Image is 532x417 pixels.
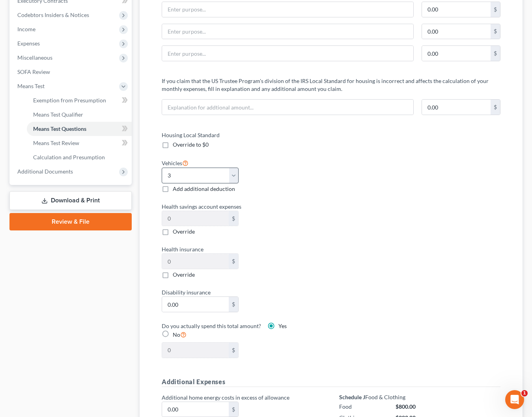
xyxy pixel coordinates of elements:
span: Override [173,271,195,278]
span: Miscellaneous [17,54,52,61]
input: 0.00 [422,46,491,61]
span: Means Test Qualifier [33,111,83,118]
input: 0.00 [422,2,491,17]
span: Yes [278,323,287,329]
input: Enter purpose... [162,46,413,61]
span: Override [173,228,195,235]
span: Add additional deduction [173,185,235,192]
span: Additional Documents [17,168,73,175]
span: Expenses [17,40,40,47]
span: SOFA Review [17,68,50,75]
a: Means Test Questions [27,122,132,136]
div: $ [229,254,238,269]
a: Calculation and Presumption [27,150,132,164]
span: Exemption from Presumption [33,97,106,104]
div: $ [491,46,500,61]
span: Means Test [17,83,45,89]
div: $ [229,402,238,417]
div: $ [229,297,238,312]
label: Disability insurance [158,288,327,296]
span: 1 [521,390,528,396]
label: Vehicles [162,158,189,168]
label: Health insurance [158,245,327,253]
span: Means Test Questions [33,125,86,132]
div: Food & Clothing [339,393,416,401]
label: Housing Local Standard [158,131,327,139]
strong: Schedule J [339,394,365,400]
div: $ [229,343,238,358]
span: Override to $0 [173,141,209,148]
span: Means Test Review [33,140,79,146]
input: 0.00 [422,24,491,39]
span: No [173,331,180,338]
iframe: Intercom live chat [505,390,524,409]
a: Download & Print [9,191,132,210]
input: 0.00 [422,100,491,115]
a: Exemption from Presumption [27,93,132,108]
input: Enter purpose... [162,2,413,17]
p: If you claim that the US Trustee Program's division of the IRS Local Standard for housing is inco... [162,77,500,93]
input: 0.00 [162,343,229,358]
div: $ [491,2,500,17]
span: Income [17,26,35,32]
span: Calculation and Presumption [33,154,105,160]
input: 0.00 [162,211,229,226]
input: Explanation for addtional amount... [162,100,413,115]
a: Review & File [9,213,132,230]
div: $ [491,24,500,39]
input: 0.00 [162,297,229,312]
label: Health savings account expenses [158,202,327,211]
label: Do you actually spend this total amount? [162,322,261,330]
a: Means Test Qualifier [27,108,132,122]
input: 0.00 [162,402,229,417]
div: $ [491,100,500,115]
span: Codebtors Insiders & Notices [17,11,89,18]
a: Means Test Review [27,136,132,150]
div: Food [339,403,352,411]
div: $800.00 [396,403,416,411]
h5: Additional Expenses [162,377,500,387]
input: 0.00 [162,254,229,269]
a: SOFA Review [11,65,132,79]
div: $ [229,211,238,226]
input: Enter purpose... [162,24,413,39]
label: Additional home energy costs in excess of allowance [158,393,327,402]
